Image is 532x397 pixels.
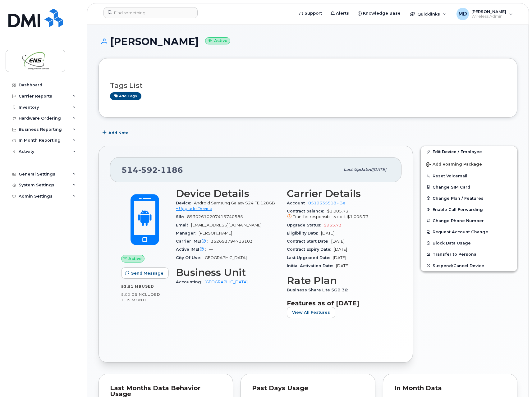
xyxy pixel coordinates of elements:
span: 89302610207415740585 [187,214,243,219]
span: Active [128,256,142,262]
div: Past Days Usage [252,385,364,391]
span: Transfer responsibility cost [293,214,346,219]
button: Suspend/Cancel Device [421,260,517,271]
span: Account [287,201,308,205]
h1: [PERSON_NAME] [99,36,517,47]
button: Add Note [99,127,134,138]
span: [EMAIL_ADDRESS][DOMAIN_NAME] [191,223,262,227]
a: + Upgrade Device [176,206,212,211]
h3: Carrier Details [287,188,390,199]
span: Manager [176,231,199,235]
span: SIM [176,214,187,219]
a: Add tags [110,92,141,100]
span: Active IMEI [176,247,209,252]
button: Reset Voicemail [421,170,517,181]
button: Enable Call Forwarding [421,204,517,215]
span: 514 [122,165,183,175]
span: [PERSON_NAME] [199,231,232,235]
span: View All Features [292,309,330,315]
span: Last updated [344,167,372,172]
span: $1,005.73 [287,209,390,220]
span: 592 [138,165,158,175]
span: City Of Use [176,255,204,260]
a: [GEOGRAPHIC_DATA] [204,280,248,284]
span: [DATE] [372,167,386,172]
a: 0519335518 - Bell [308,201,347,205]
span: Initial Activation Date [287,263,336,268]
span: [DATE] [336,263,349,268]
button: Request Account Change [421,226,517,237]
small: Active [205,37,230,44]
span: Business Share Lite 5GB 36 [287,288,351,292]
span: Add Roaming Package [426,162,482,168]
h3: Features as of [DATE] [287,299,390,307]
a: Edit Device / Employee [421,146,517,157]
span: 352693794713103 [211,239,253,244]
span: Email [176,223,191,227]
span: $955.73 [324,223,342,227]
button: Change Phone Number [421,215,517,226]
span: Enable Call Forwarding [433,207,483,212]
span: Device [176,201,194,205]
button: Change Plan / Features [421,193,517,204]
h3: Tags List [110,82,506,89]
button: View All Features [287,307,335,318]
span: [GEOGRAPHIC_DATA] [204,255,247,260]
span: Send Message [131,270,163,276]
span: used [142,284,154,289]
h3: Business Unit [176,267,279,278]
span: Contract balance [287,209,327,213]
span: [DATE] [333,255,346,260]
span: Last Upgraded Date [287,255,333,260]
span: Android Samsung Galaxy S24 FE 128GB [194,201,275,205]
span: Eligibility Date [287,231,321,235]
span: [DATE] [321,231,334,235]
h3: Rate Plan [287,275,390,286]
span: Upgrade Status [287,223,324,227]
span: Contract Start Date [287,239,331,244]
span: [DATE] [334,247,347,252]
span: — [209,247,213,252]
span: 5.00 GB [121,292,138,297]
span: $1,005.73 [347,214,369,219]
span: [DATE] [331,239,345,244]
button: Block Data Usage [421,237,517,249]
button: Change SIM Card [421,181,517,193]
button: Transfer to Personal [421,249,517,260]
span: Change Plan / Features [433,196,484,200]
span: Accounting [176,280,204,284]
button: Send Message [121,267,169,279]
span: 93.51 MB [121,284,142,289]
span: Suspend/Cancel Device [433,263,484,268]
div: In Month Data [394,385,506,391]
span: 1186 [158,165,183,175]
span: Carrier IMEI [176,239,211,244]
span: included this month [121,292,160,302]
span: Add Note [108,130,129,136]
button: Add Roaming Package [421,157,517,170]
h3: Device Details [176,188,279,199]
span: Contract Expiry Date [287,247,334,252]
